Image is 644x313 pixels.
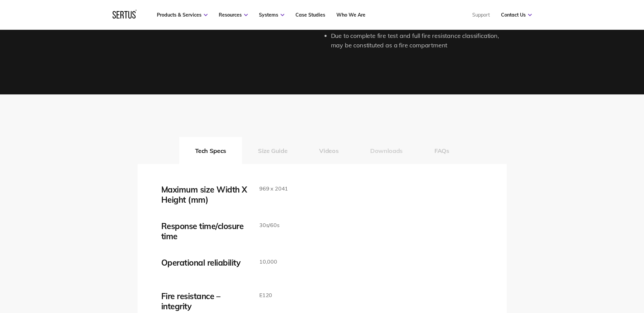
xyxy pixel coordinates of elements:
p: E120 [259,291,272,300]
a: Resources [219,12,248,18]
p: 969 x 2041 [259,184,288,193]
button: Downloads [354,137,419,164]
a: Support [472,12,490,18]
p: 10,000 [259,258,277,266]
p: 30s/60s [259,221,280,230]
div: Operational reliability [161,258,249,268]
div: Maximum size Width X Height (mm) [161,184,249,205]
button: Size Guide [242,137,303,164]
a: Systems [259,12,284,18]
div: Fire resistance – integrity [161,291,249,311]
a: Products & Services [157,12,208,18]
a: Contact Us [501,12,532,18]
div: Response time/closure time [161,221,249,241]
iframe: Chat Widget [522,234,644,313]
button: FAQs [419,137,465,164]
li: Due to complete fire test and full fire resistance classification, may be constituted as a fire c... [331,31,507,51]
a: Case Studies [295,12,325,18]
a: Who We Are [336,12,365,18]
button: Videos [303,137,354,164]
